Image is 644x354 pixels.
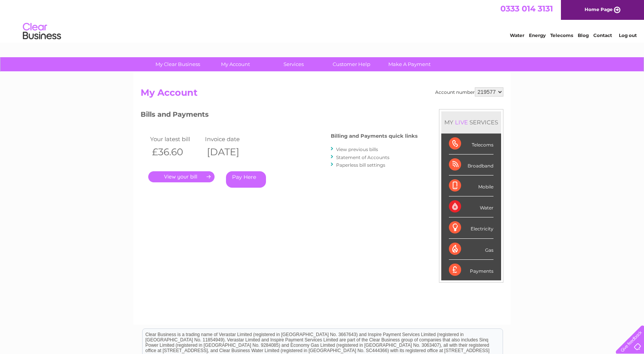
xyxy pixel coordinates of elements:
div: Mobile [449,175,493,196]
a: Services [262,57,325,71]
a: Pay Here [226,171,266,188]
div: Clear Business is a trading name of Verastar Limited (registered in [GEOGRAPHIC_DATA] No. 3667643... [143,4,503,37]
a: Statement of Accounts [336,154,389,160]
div: Electricity [449,217,493,238]
h3: Bills and Payments [141,109,418,122]
h4: Billing and Payments quick links [331,133,418,139]
div: LIVE [453,119,469,126]
div: Telecoms [449,134,493,154]
div: Account number [435,87,503,97]
a: . [148,171,215,182]
a: Telecoms [550,32,573,38]
a: Make A Payment [378,57,441,71]
a: Energy [529,32,546,38]
td: Your latest bill [148,134,203,144]
a: Blog [578,32,589,38]
a: 0333 014 3131 [500,4,553,13]
a: My Account [204,57,267,71]
div: MY SERVICES [441,111,501,133]
img: logo.png [22,20,61,43]
a: Paperless bill settings [336,162,385,168]
div: Broadband [449,154,493,175]
div: Water [449,196,493,217]
div: Payments [449,260,493,280]
a: Customer Help [320,57,383,71]
a: Contact [593,32,612,38]
th: [DATE] [203,144,258,160]
a: Log out [619,32,637,38]
div: Gas [449,239,493,260]
th: £36.60 [148,144,203,160]
a: View previous bills [336,146,378,152]
a: Water [510,32,524,38]
h2: My Account [141,87,503,102]
a: My Clear Business [146,57,209,71]
td: Invoice date [203,134,258,144]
